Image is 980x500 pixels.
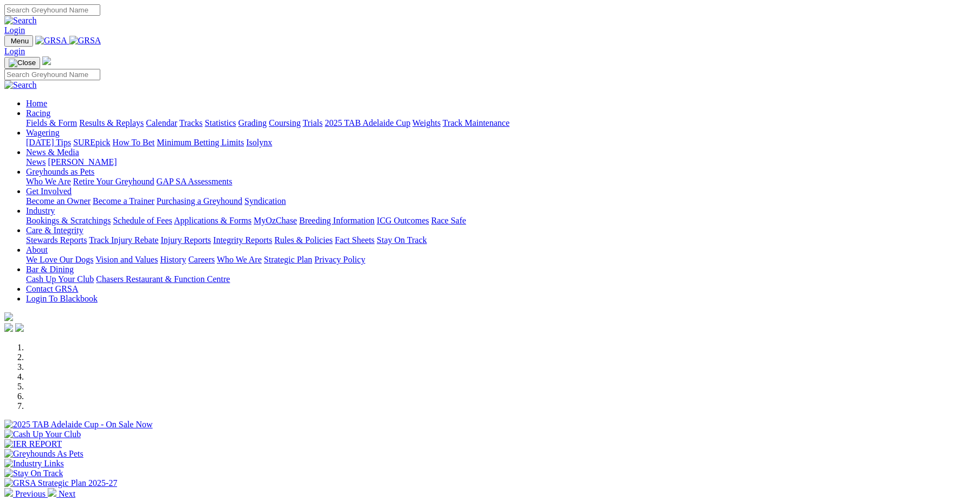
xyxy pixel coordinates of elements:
a: MyOzChase [254,216,297,225]
a: Retire Your Greyhound [73,177,154,186]
div: News & Media [26,157,976,167]
a: Fact Sheets [335,235,375,245]
img: 2025 TAB Adelaide Cup - On Sale Now [4,420,153,430]
a: Calendar [146,118,177,127]
a: Rules & Policies [274,235,333,245]
a: [DATE] Tips [26,138,71,147]
a: Get Involved [26,187,72,196]
a: Privacy Policy [314,255,365,264]
a: Bar & Dining [26,265,74,274]
a: Minimum Betting Limits [157,138,244,147]
a: Grading [238,118,267,127]
img: Cash Up Your Club [4,430,81,439]
a: Racing [26,108,50,118]
img: IER REPORT [4,439,62,449]
a: How To Bet [113,138,155,147]
a: Track Injury Rebate [89,235,158,245]
a: Race Safe [431,216,466,225]
div: Care & Integrity [26,235,976,245]
button: Toggle navigation [4,35,33,47]
a: History [160,255,186,264]
a: Weights [412,118,441,127]
span: Next [59,489,75,498]
button: Toggle navigation [4,57,40,69]
a: About [26,245,48,254]
a: Syndication [244,196,286,206]
a: Careers [188,255,215,264]
img: logo-grsa-white.png [4,312,13,321]
a: SUREpick [73,138,110,147]
img: GRSA [35,36,67,46]
a: Become an Owner [26,196,91,206]
img: GRSA Strategic Plan 2025-27 [4,478,117,488]
a: Fields & Form [26,118,77,127]
a: Tracks [179,118,203,127]
div: Wagering [26,138,976,148]
a: Purchasing a Greyhound [157,196,242,206]
div: Industry [26,216,976,226]
a: Login To Blackbook [26,294,98,303]
a: Isolynx [246,138,272,147]
a: Contact GRSA [26,284,78,293]
a: Coursing [269,118,301,127]
a: News [26,157,46,166]
a: Next [48,489,75,498]
span: Previous [15,489,46,498]
a: Greyhounds as Pets [26,167,94,176]
a: 2025 TAB Adelaide Cup [325,118,410,127]
img: Greyhounds As Pets [4,449,83,459]
a: We Love Our Dogs [26,255,93,264]
a: Strategic Plan [264,255,312,264]
img: twitter.svg [15,323,24,332]
a: Previous [4,489,48,498]
div: Bar & Dining [26,274,976,284]
img: GRSA [69,36,101,46]
div: About [26,255,976,265]
a: Chasers Restaurant & Function Centre [96,274,230,284]
a: Trials [302,118,323,127]
a: [PERSON_NAME] [48,157,117,166]
a: Who We Are [26,177,71,186]
a: Industry [26,206,55,215]
a: Results & Replays [79,118,144,127]
input: Search [4,4,100,16]
img: Search [4,16,37,25]
span: Menu [11,37,29,45]
a: Care & Integrity [26,226,83,235]
img: Close [9,59,36,67]
div: Racing [26,118,976,128]
a: Vision and Values [95,255,158,264]
div: Greyhounds as Pets [26,177,976,187]
a: Breeding Information [299,216,375,225]
a: Home [26,99,47,108]
a: Who We Are [217,255,262,264]
img: Search [4,80,37,90]
a: News & Media [26,148,79,157]
a: Applications & Forms [174,216,252,225]
img: facebook.svg [4,323,13,332]
img: chevron-left-pager-white.svg [4,488,13,497]
div: Get Involved [26,196,976,206]
a: Schedule of Fees [113,216,172,225]
img: logo-grsa-white.png [42,56,51,65]
a: Stewards Reports [26,235,87,245]
a: Cash Up Your Club [26,274,94,284]
img: Industry Links [4,459,64,469]
a: Stay On Track [377,235,427,245]
a: Login [4,25,25,35]
a: Integrity Reports [213,235,272,245]
input: Search [4,69,100,80]
img: chevron-right-pager-white.svg [48,488,56,497]
a: Track Maintenance [443,118,510,127]
a: Wagering [26,128,60,137]
a: Statistics [205,118,236,127]
a: Login [4,47,25,56]
a: ICG Outcomes [377,216,429,225]
a: Bookings & Scratchings [26,216,111,225]
a: GAP SA Assessments [157,177,233,186]
a: Become a Trainer [93,196,154,206]
img: Stay On Track [4,469,63,478]
a: Injury Reports [160,235,211,245]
